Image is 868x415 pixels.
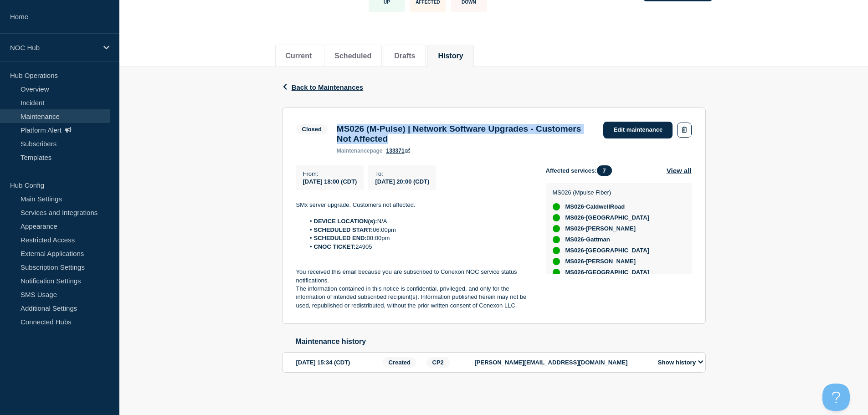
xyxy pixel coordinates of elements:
p: NOC Hub [10,44,98,51]
button: View all [667,165,692,176]
span: MS026-Gattman [565,236,610,243]
h2: Maintenance history [296,338,706,346]
div: up [553,203,560,210]
div: up [553,236,560,243]
button: Current [286,52,312,60]
button: Scheduled [334,52,371,60]
div: up [553,258,560,265]
li: 24905 [305,243,531,251]
h3: MS026 (M-Pulse) | Network Software Upgrades - Customers Not Affected [337,124,595,144]
span: MS026-[GEOGRAPHIC_DATA] [565,247,649,254]
span: Created [383,357,416,368]
button: Drafts [394,52,415,60]
span: Closed [296,124,328,134]
span: MS026-[GEOGRAPHIC_DATA] [565,269,649,276]
span: Affected services: [546,165,616,176]
button: Back to Maintenances [282,83,364,91]
span: 7 [597,165,612,176]
p: You received this email because you are subscribed to Conexon NOC service status notifications. [296,268,531,285]
li: N/A [305,217,531,225]
span: [DATE] 18:00 (CDT) [303,178,357,185]
li: 06:00pm [305,226,531,234]
p: page [337,148,383,154]
div: up [553,269,560,276]
iframe: Help Scout Beacon - Open [822,384,850,411]
span: MS026-[PERSON_NAME] [565,258,636,265]
strong: SCHEDULED START: [314,226,373,233]
strong: DEVICE LOCATION(s): [314,218,377,225]
span: MS026-[GEOGRAPHIC_DATA] [565,214,649,221]
p: SMx server upgrade. Customers not affected. [296,201,531,209]
strong: SCHEDULED END: [314,235,367,241]
p: [PERSON_NAME][EMAIL_ADDRESS][DOMAIN_NAME] [475,359,648,366]
a: 133371 [386,148,410,154]
span: MS026-CaldwellRoad [565,203,625,210]
span: MS026-[PERSON_NAME] [565,225,636,232]
strong: CNOC TICKET: [314,243,356,250]
div: up [553,247,560,254]
div: [DATE] 15:34 (CDT) [296,357,380,368]
div: up [553,214,560,221]
div: up [553,225,560,232]
p: MS026 (Mpulse Fiber) [553,189,649,196]
p: From : [303,170,357,177]
span: CP2 [426,357,450,368]
a: Edit maintenance [603,122,673,138]
p: To : [375,170,429,177]
li: 08:00pm [305,234,531,242]
span: Back to Maintenances [292,83,364,91]
span: maintenance [337,148,370,154]
span: [DATE] 20:00 (CDT) [375,178,429,185]
p: The information contained in this notice is confidential, privileged, and only for the informatio... [296,285,531,310]
button: History [438,52,463,60]
button: Show history [655,359,706,366]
